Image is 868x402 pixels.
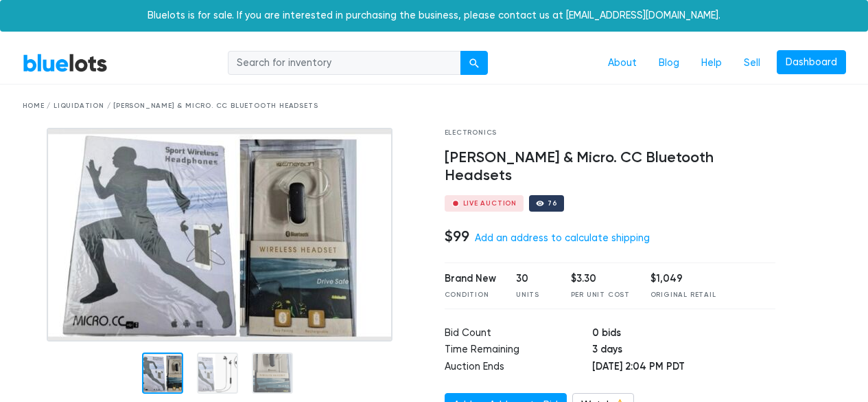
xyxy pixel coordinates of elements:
h4: [PERSON_NAME] & Micro. CC Bluetooth Headsets [445,149,776,185]
div: Condition [445,290,496,300]
h4: $99 [445,227,469,245]
div: Brand New [445,271,496,287]
a: Sell [733,50,771,76]
a: BlueLots [23,53,108,73]
div: Original Retail [650,290,716,300]
div: Electronics [445,128,776,138]
a: Dashboard [777,50,846,75]
a: Add an address to calculate shipping [475,232,650,244]
div: 76 [548,200,557,207]
td: [DATE] 2:04 PM PDT [592,359,775,377]
a: Blog [648,50,690,76]
input: Search for inventory [228,51,461,76]
div: $3.30 [571,271,630,287]
div: Live Auction [463,200,517,207]
td: 3 days [592,342,775,359]
div: Home / Liquidation / [PERSON_NAME] & Micro. CC Bluetooth Headsets [23,101,846,111]
td: Time Remaining [445,342,593,359]
div: Units [516,290,550,300]
div: 30 [516,271,550,287]
td: Bid Count [445,326,593,343]
a: About [597,50,648,76]
a: Help [690,50,733,76]
td: Auction Ends [445,359,593,377]
div: $1,049 [650,271,716,287]
div: Per Unit Cost [571,290,630,300]
td: 0 bids [592,326,775,343]
img: f361cbc5-9976-4d59-ad35-bca0dfaa00f7-1755624514.jpg [47,128,392,342]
